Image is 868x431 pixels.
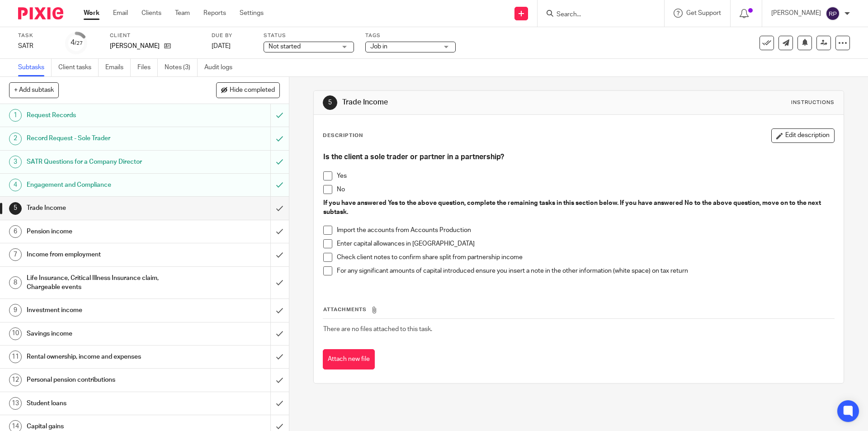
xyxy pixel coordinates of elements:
[9,202,22,215] div: 5
[337,226,834,235] p: Import the accounts from Accounts Production
[18,7,63,19] img: Pixie
[9,327,22,340] div: 10
[27,201,183,215] h1: Trade Income
[342,98,598,107] h1: Trade Income
[771,9,821,18] p: [PERSON_NAME]
[556,11,637,19] input: Search
[203,9,226,18] a: Reports
[27,397,183,410] h1: Student loans
[27,248,183,261] h1: Income from employment
[27,225,183,238] h1: Pension income
[110,42,160,51] p: [PERSON_NAME]
[9,374,22,386] div: 12
[27,155,183,169] h1: SATR Questions for a Company Director
[175,9,190,18] a: Team
[18,42,54,51] div: SATR
[9,350,22,363] div: 11
[142,9,161,18] a: Clients
[9,276,22,289] div: 8
[84,9,99,18] a: Work
[230,87,275,94] span: Hide completed
[27,109,183,122] h1: Request Records
[9,397,22,410] div: 13
[27,373,183,387] h1: Personal pension contributions
[9,225,22,238] div: 6
[365,32,456,39] label: Tags
[18,32,54,39] label: Task
[337,171,834,180] p: Yes
[826,6,840,21] img: svg%3E
[337,266,834,275] p: For any significant amounts of capital introduced ensure you insert a note in the other informati...
[9,109,22,122] div: 1
[212,32,252,39] label: Due by
[323,153,504,161] strong: Is the client a sole trader or partner in a partnership?
[264,32,354,39] label: Status
[337,185,834,194] p: No
[9,156,22,168] div: 3
[27,178,183,192] h1: Engagement and Compliance
[75,41,83,46] small: /27
[165,59,198,76] a: Notes (3)
[18,59,52,76] a: Subtasks
[323,132,363,139] p: Description
[323,307,367,312] span: Attachments
[337,253,834,262] p: Check client notes to confirm share split from partnership income
[9,82,59,98] button: + Add subtask
[216,82,280,98] button: Hide completed
[771,128,835,143] button: Edit description
[71,38,83,48] div: 4
[105,59,131,76] a: Emails
[212,43,231,49] span: [DATE]
[9,248,22,261] div: 7
[323,326,432,332] span: There are no files attached to this task.
[58,59,99,76] a: Client tasks
[27,327,183,341] h1: Savings income
[337,239,834,248] p: Enter capital allowances in [GEOGRAPHIC_DATA]
[137,59,158,76] a: Files
[791,99,835,106] div: Instructions
[323,200,822,215] strong: If you have answered Yes to the above question, complete the remaining tasks in this section belo...
[27,350,183,364] h1: Rental ownership, income and expenses
[113,9,128,18] a: Email
[323,95,337,110] div: 5
[9,179,22,191] div: 4
[27,132,183,145] h1: Record Request - Sole Trader
[269,43,301,50] span: Not started
[240,9,264,18] a: Settings
[323,349,375,369] button: Attach new file
[27,271,183,294] h1: Life Insurance, Critical Illness Insurance claim, Chargeable events
[27,303,183,317] h1: Investment income
[9,304,22,317] div: 9
[686,10,721,16] span: Get Support
[9,133,22,145] div: 2
[204,59,239,76] a: Audit logs
[110,32,200,39] label: Client
[370,43,387,50] span: Job in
